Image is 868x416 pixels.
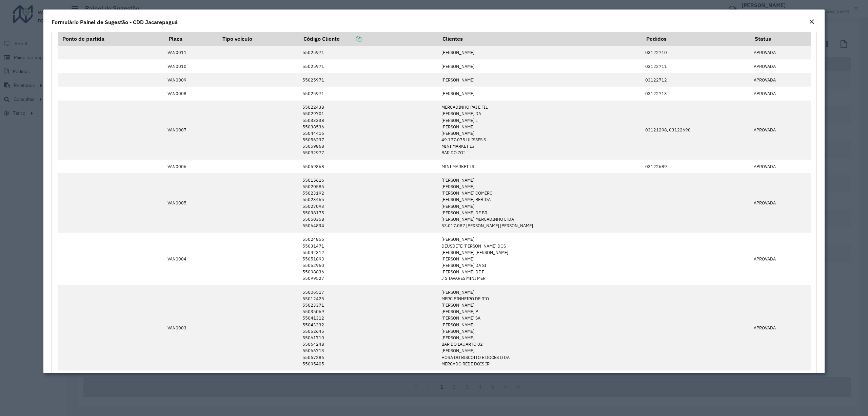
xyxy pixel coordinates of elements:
td: [PERSON_NAME] [PERSON_NAME] [PERSON_NAME] COMERC [PERSON_NAME] BEBIDA [PERSON_NAME] [PERSON_NAME]... [438,173,642,233]
td: VAN0010 [164,59,218,73]
td: [PERSON_NAME] [438,87,642,100]
td: [PERSON_NAME] [438,73,642,87]
td: 55006517 55012425 55023371 55035069 55041312 55043332 55052645 55061710 55064248 55066713 5506728... [299,285,438,370]
em: Fechar [809,19,814,24]
th: Código Cliente [299,32,438,46]
td: 03122710 [642,46,750,59]
td: VAN0008 [164,87,218,100]
td: 55022438 55029701 55033338 55038536 55044416 55056237 55059868 55092977 [299,101,438,160]
td: APROVADA [750,101,811,160]
td: 03121298, 03122690 [642,101,750,160]
td: 55024856 55031471 55042312 55051893 55052960 55098836 55099527 [299,233,438,285]
td: VAN0003 [164,285,218,370]
td: VAN0006 [164,160,218,173]
td: VAN0007 [164,101,218,160]
th: Pedidos [642,32,750,46]
td: APROVADA [750,59,811,73]
td: 03122713 [642,87,750,100]
td: [PERSON_NAME] [438,46,642,59]
a: Copiar [340,35,361,42]
td: 55025971 [299,73,438,87]
td: APROVADA [750,160,811,173]
th: Ponto de partida [58,32,164,46]
td: 55025971 [299,59,438,73]
td: 55015616 55020585 55023192 55023465 55027093 55038175 55050358 55064834 [299,173,438,233]
td: VAN0011 [164,46,218,59]
td: VAN0004 [164,233,218,285]
td: VAN0009 [164,73,218,87]
h4: Formulário Painel de Sugestão - CDD Jacarepaguá [52,18,178,26]
td: [PERSON_NAME] [438,59,642,73]
th: Status [750,32,811,46]
td: 03122689 [642,160,750,173]
td: APROVADA [750,173,811,233]
td: 55025971 [299,46,438,59]
button: Close [807,18,816,26]
td: APROVADA [750,73,811,87]
td: 03122712 [642,73,750,87]
td: APROVADA [750,46,811,59]
td: MINI MARKET LS [438,160,642,173]
td: APROVADA [750,87,811,100]
td: 55025971 [299,87,438,100]
td: [PERSON_NAME] DEUSDETE [PERSON_NAME] DOS [PERSON_NAME] [PERSON_NAME] [PERSON_NAME] [PERSON_NAME] ... [438,233,642,285]
td: [PERSON_NAME] MERC PINHEIRO DE RIO [PERSON_NAME] [PERSON_NAME] P [PERSON_NAME] SA [PERSON_NAME] [... [438,285,642,370]
td: APROVADA [750,233,811,285]
th: Placa [164,32,218,46]
td: VAN0005 [164,173,218,233]
td: APROVADA [750,285,811,370]
td: MERCADINHO PAI E FIL [PERSON_NAME] DA [PERSON_NAME] L [PERSON_NAME] [PERSON_NAME] 49.177.075 ULIS... [438,101,642,160]
td: 03122711 [642,59,750,73]
td: 55059868 [299,160,438,173]
th: Clientes [438,32,642,46]
th: Tipo veículo [218,32,299,46]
